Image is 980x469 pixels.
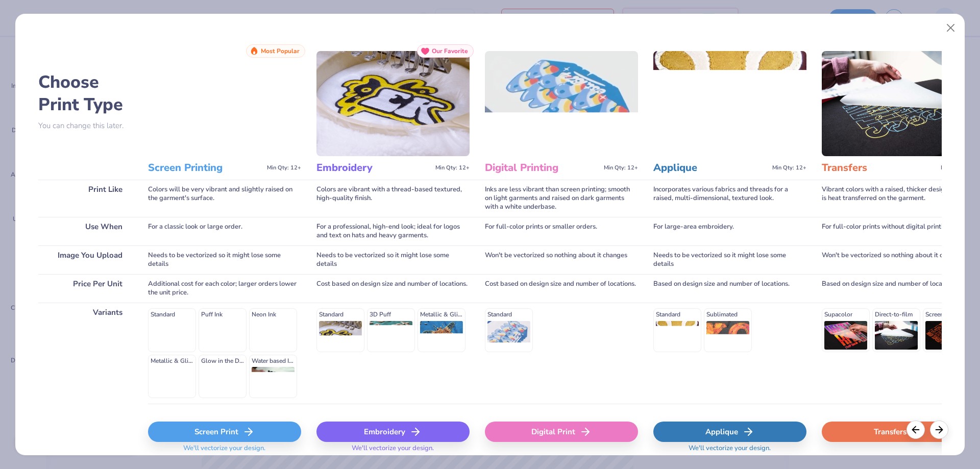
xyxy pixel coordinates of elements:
div: Transfers [822,422,975,442]
span: We'll vectorize your design. [348,444,438,459]
div: Won't be vectorized so nothing about it changes [485,245,638,274]
div: Print Like [38,180,133,217]
div: Won't be vectorized so nothing about it changes [822,245,975,274]
h3: Applique [653,161,768,175]
img: Screen Printing [148,51,301,156]
div: For large-area embroidery. [653,217,806,245]
div: For a professional, high-end look; ideal for logos and text on hats and heavy garments. [316,217,470,245]
div: For a classic look or large order. [148,217,301,245]
div: Screen Print [148,422,301,442]
img: Digital Printing [485,51,638,156]
div: For full-color prints without digital printing. [822,217,975,245]
span: Our Favorite [432,47,468,55]
span: Min Qty: 12+ [941,164,975,171]
div: Based on design size and number of locations. [653,274,806,303]
div: Cost based on design size and number of locations. [485,274,638,303]
img: Embroidery [316,51,470,156]
div: Needs to be vectorized so it might lose some details [148,245,301,274]
div: Needs to be vectorized so it might lose some details [316,245,470,274]
div: Additional cost for each color; larger orders lower the unit price. [148,274,301,303]
span: Min Qty: 12+ [435,164,470,171]
div: Use When [38,217,133,245]
div: Variants [38,303,133,404]
div: Colors are vibrant with a thread-based textured, high-quality finish. [316,180,470,217]
div: Based on design size and number of locations. [822,274,975,303]
h3: Transfers [822,161,937,175]
span: Most Popular [261,47,300,55]
img: Transfers [822,51,975,156]
div: Cost based on design size and number of locations. [316,274,470,303]
div: Applique [653,422,806,442]
div: Price Per Unit [38,274,133,303]
div: Image You Upload [38,245,133,274]
div: Colors will be very vibrant and slightly raised on the garment's surface. [148,180,301,217]
div: Needs to be vectorized so it might lose some details [653,245,806,274]
span: Min Qty: 12+ [604,164,638,171]
span: Min Qty: 12+ [772,164,806,171]
h3: Screen Printing [148,161,263,175]
span: Min Qty: 12+ [267,164,301,171]
div: Incorporates various fabrics and threads for a raised, multi-dimensional, textured look. [653,180,806,217]
div: Embroidery [316,422,470,442]
img: Applique [653,51,806,156]
span: We'll vectorize your design. [179,444,269,459]
h2: Choose Print Type [38,71,133,116]
p: You can change this later. [38,121,133,130]
div: Inks are less vibrant than screen printing; smooth on light garments and raised on dark garments ... [485,180,638,217]
span: We'll vectorize your design. [684,444,775,459]
h3: Digital Printing [485,161,600,175]
button: Close [941,18,961,38]
div: Vibrant colors with a raised, thicker design since it is heat transferred on the garment. [822,180,975,217]
div: For full-color prints or smaller orders. [485,217,638,245]
div: Digital Print [485,422,638,442]
h3: Embroidery [316,161,431,175]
